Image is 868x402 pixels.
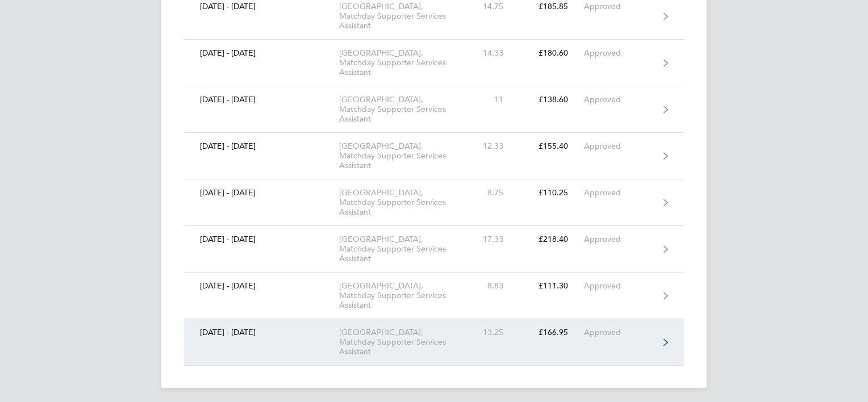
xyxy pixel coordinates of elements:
[584,48,654,58] div: Approved
[184,95,339,104] div: [DATE] - [DATE]
[339,328,469,357] div: [GEOGRAPHIC_DATA], Matchday Supporter Services Assistant
[184,40,684,86] a: [DATE] - [DATE][GEOGRAPHIC_DATA], Matchday Supporter Services Assistant14.33£180.60Approved
[519,281,584,291] div: £111.30
[184,273,684,319] a: [DATE] - [DATE][GEOGRAPHIC_DATA], Matchday Supporter Services Assistant8.83£111.30Approved
[584,281,654,291] div: Approved
[519,188,584,198] div: £110.25
[469,235,519,244] div: 17.33
[184,48,339,58] div: [DATE] - [DATE]
[584,141,654,151] div: Approved
[339,141,469,170] div: [GEOGRAPHIC_DATA], Matchday Supporter Services Assistant
[469,328,519,337] div: 13.25
[339,48,469,77] div: [GEOGRAPHIC_DATA], Matchday Supporter Services Assistant
[584,235,654,244] div: Approved
[519,328,584,337] div: £166.95
[469,95,519,104] div: 11
[469,48,519,58] div: 14.33
[584,95,654,104] div: Approved
[184,235,339,244] div: [DATE] - [DATE]
[184,141,339,151] div: [DATE] - [DATE]
[339,2,469,31] div: [GEOGRAPHIC_DATA], Matchday Supporter Services Assistant
[184,133,684,179] a: [DATE] - [DATE][GEOGRAPHIC_DATA], Matchday Supporter Services Assistant12.33£155.40Approved
[339,95,469,124] div: [GEOGRAPHIC_DATA], Matchday Supporter Services Assistant
[519,141,584,151] div: £155.40
[184,328,339,337] div: [DATE] - [DATE]
[184,319,684,366] a: [DATE] - [DATE][GEOGRAPHIC_DATA], Matchday Supporter Services Assistant13.25£166.95Approved
[519,95,584,104] div: £138.60
[184,2,339,11] div: [DATE] - [DATE]
[519,235,584,244] div: £218.40
[184,86,684,133] a: [DATE] - [DATE][GEOGRAPHIC_DATA], Matchday Supporter Services Assistant11£138.60Approved
[339,281,469,310] div: [GEOGRAPHIC_DATA], Matchday Supporter Services Assistant
[519,2,584,11] div: £185.85
[584,328,654,337] div: Approved
[469,2,519,11] div: 14.75
[519,48,584,58] div: £180.60
[339,188,469,217] div: [GEOGRAPHIC_DATA], Matchday Supporter Services Assistant
[469,281,519,291] div: 8.83
[584,188,654,198] div: Approved
[184,281,339,291] div: [DATE] - [DATE]
[184,179,684,226] a: [DATE] - [DATE][GEOGRAPHIC_DATA], Matchday Supporter Services Assistant8.75£110.25Approved
[184,188,339,198] div: [DATE] - [DATE]
[469,141,519,151] div: 12.33
[184,226,684,273] a: [DATE] - [DATE][GEOGRAPHIC_DATA], Matchday Supporter Services Assistant17.33£218.40Approved
[469,188,519,198] div: 8.75
[339,235,469,263] div: [GEOGRAPHIC_DATA], Matchday Supporter Services Assistant
[584,2,654,11] div: Approved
